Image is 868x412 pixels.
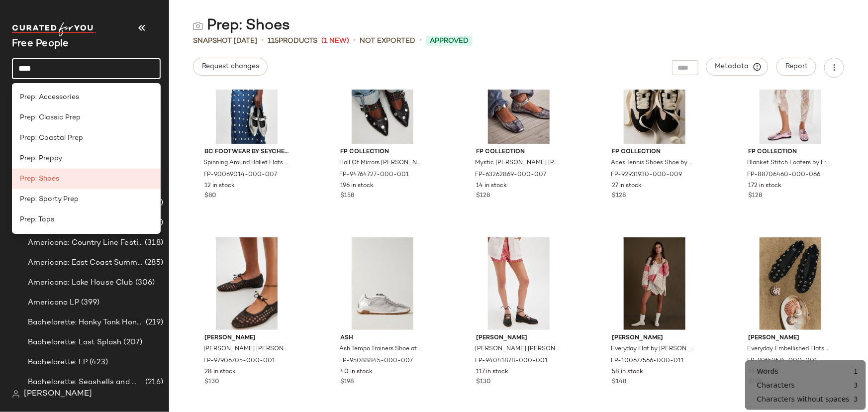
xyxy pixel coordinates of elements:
span: $128 [477,192,490,201]
span: Prep: Classic Prep [20,112,81,123]
span: 27 in stock [612,182,642,191]
span: (219) [144,317,163,328]
span: Bachelorette: LP [28,357,88,368]
span: Prep: Shoes [20,174,59,184]
span: 117 in stock [477,368,509,377]
button: Metadata [706,58,769,76]
span: 14 in stock [477,182,507,191]
span: [PERSON_NAME] [PERSON_NAME] [PERSON_NAME] by [PERSON_NAME] at Free People in Black, Size: US 9.5 [203,345,288,354]
span: Current Company Name [12,39,69,49]
img: cfy_white_logo.C9jOOHJF.svg [12,22,96,36]
span: Americana LP [28,297,79,309]
span: Blanket Stitch Loafers by Free People in Metallic, Size: US 9.5 [747,159,832,168]
span: Bachelorette: Honky Tonk Honey [28,317,144,328]
span: (285) [143,257,163,269]
span: FP-97906705-000-001 [203,357,275,366]
button: Report [776,58,816,76]
img: 100677566_011_f [604,237,705,330]
span: [PERSON_NAME] [612,334,697,343]
span: FP Collection [477,148,561,157]
span: [PERSON_NAME] [477,334,561,343]
span: • [353,35,356,47]
span: Bachelorette: Last Splash [28,337,122,348]
span: 196 in stock [340,182,374,191]
span: 58 in stock [612,368,644,377]
span: Americana: East Coast Summer [28,257,143,269]
span: (318) [143,237,163,249]
span: Snapshot [DATE] [193,36,257,46]
span: Aces Tennis Shoes Shoe by Free People in Black, Size: US 6 [611,159,696,168]
span: Ash [340,334,425,343]
span: FP-90069014-000-007 [203,171,277,180]
span: (1 New) [321,36,349,46]
span: $130 [204,378,219,387]
img: svg%3e [12,390,20,398]
span: • [419,35,422,47]
span: FP-99659674-000-001 [747,357,817,366]
span: FP-95088845-000-007 [339,357,413,366]
span: Mystic [PERSON_NAME] [PERSON_NAME] Flats by Free People in Metallic, Size: EU 36 [476,159,560,168]
span: Ash Tempo Trainers Shoe at Free People in Metallic, Size: EU 38 [339,345,424,354]
span: Prep: Preppy [20,153,62,164]
span: Metadata [715,62,760,71]
span: BC Footwear by Seychelles [204,148,289,157]
span: FP-94764727-000-001 [339,171,409,180]
span: (207) [122,337,143,348]
img: 95088845_007_d [332,237,433,330]
span: 12 in stock [204,182,235,191]
span: Everyday Embellished Flats by [PERSON_NAME] at Free People in Black, Size: US 8.5 [747,345,832,354]
img: 94041878_001_a [469,237,569,330]
span: [PERSON_NAME] [204,334,289,343]
span: 172 in stock [748,182,781,191]
div: Products [268,36,317,46]
span: Prep: Sporty Prep [20,194,79,205]
span: Hall Of Mirrors [PERSON_NAME] [PERSON_NAME] by Free People in Black, Size: US 6 [339,159,424,168]
span: $158 [340,192,354,201]
span: FP Collection [612,148,697,157]
span: 28 in stock [204,368,236,377]
span: 115 [268,37,279,45]
span: Not Exported [360,36,415,46]
span: Spinning Around Ballet Flats by BC Footwear by Seychelles at Free People in Silver, Size: US 8 [203,159,288,168]
span: $198 [340,378,354,387]
span: FP-92931930-000-009 [611,171,682,180]
span: [PERSON_NAME] [PERSON_NAME] Wrap [PERSON_NAME] [PERSON_NAME] at Free People in Black, Size: US 5 [476,345,560,354]
span: Prep: Accessories [20,92,79,103]
img: 97906705_001_a [196,237,297,330]
span: Approved [430,36,469,46]
img: 99659674_001_f [740,237,841,330]
span: $128 [612,192,626,201]
span: FP-63262869-000-007 [476,171,547,180]
span: FP Collection [340,148,425,157]
span: [PERSON_NAME] [748,334,833,343]
span: Americana: Country Line Festival [28,237,143,249]
span: Report [785,63,808,71]
span: (399) [79,297,100,309]
span: • [261,35,264,47]
span: $128 [748,192,762,201]
span: $80 [204,192,216,201]
div: Prep: Shoes [193,16,290,36]
span: FP-94041878-000-001 [476,357,548,366]
span: FP Collection [748,148,833,157]
span: Bachelorette: Seashells and Wedding Bells [28,377,143,388]
button: Request changes [193,58,268,76]
span: Request changes [201,63,259,71]
img: svg%3e [193,21,203,31]
span: (423) [88,357,108,368]
span: Prep: Coastal Prep [20,133,83,143]
span: (306) [133,277,155,289]
span: 40 in stock [340,368,373,377]
span: Everyday Flat by [PERSON_NAME] at Free People in White, Size: US 9 [611,345,696,354]
span: FP-88706460-000-066 [747,171,820,180]
span: $148 [612,378,627,387]
span: [PERSON_NAME] [24,388,92,400]
span: $130 [477,378,491,387]
span: Americana: Lake House Club [28,277,133,289]
span: (216) [143,377,163,388]
span: Prep: Tops [20,214,54,225]
span: FP-100677566-000-011 [611,357,684,366]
